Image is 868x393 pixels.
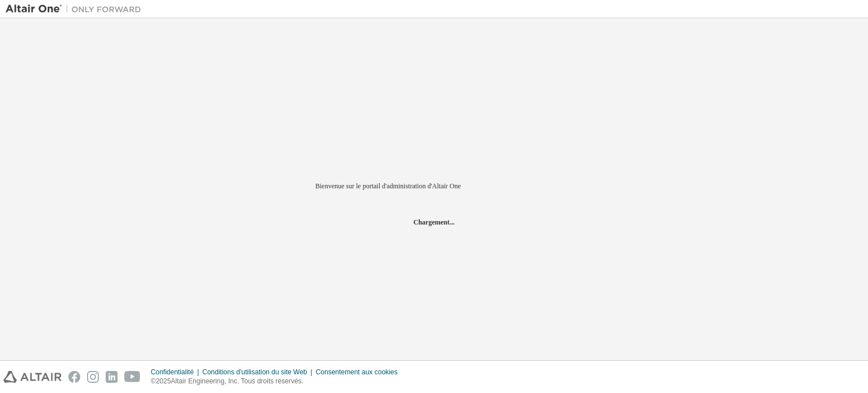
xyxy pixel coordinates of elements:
[171,377,303,385] font: Altair Engineering, Inc. Tous droits réservés.
[315,182,461,190] font: Bienvenue sur le portail d'administration d'Altair One
[151,377,156,385] font: ©
[124,371,141,383] img: youtube.svg
[68,371,80,383] img: facebook.svg
[6,3,147,15] img: Altaïr Un
[316,368,398,376] font: Consentement aux cookies
[414,218,455,226] font: Chargement...
[202,368,307,376] font: Conditions d'utilisation du site Web
[87,371,99,383] img: instagram.svg
[156,377,171,385] font: 2025
[3,371,62,383] img: altair_logo.svg
[151,368,194,376] font: Confidentialité
[106,371,118,383] img: linkedin.svg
